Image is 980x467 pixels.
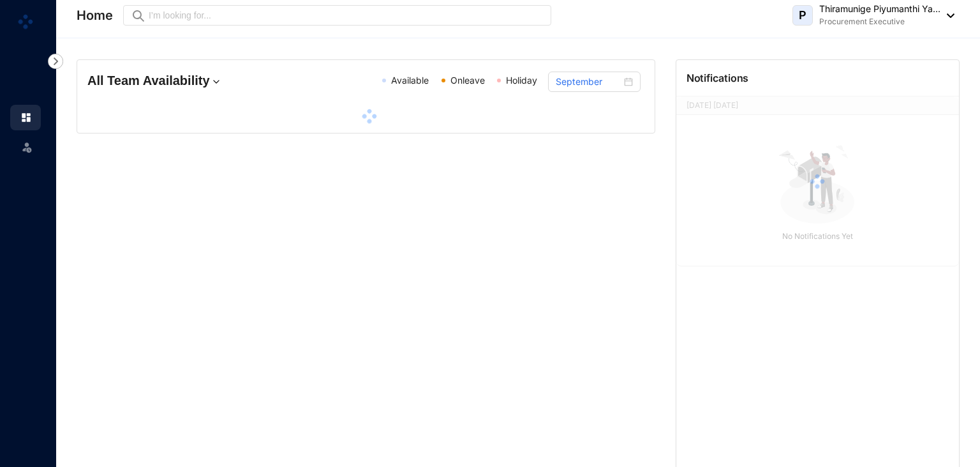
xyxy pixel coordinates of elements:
[20,141,33,153] img: leave-unselected.2934df6273408c3f84d9.svg
[391,75,429,86] span: Available
[77,6,113,24] p: Home
[819,3,940,15] p: Thiramunige Piyumanthi Ya...
[149,8,544,22] input: I’m looking for...
[687,70,749,86] p: Notifications
[819,15,940,28] p: Procurement Executive
[10,105,41,130] li: Home
[48,54,63,69] img: nav-icon-right.af6afadce00d159da59955279c43614e.svg
[87,72,272,89] h4: All Team Availability
[450,75,485,86] span: Onleave
[940,13,954,18] img: dropdown-black.8e83cc76930a90b1a4fdb6d089b7bf3a.svg
[506,75,537,86] span: Holiday
[210,75,223,88] img: dropdown.780994ddfa97fca24b89f58b1de131fa.svg
[799,10,806,21] span: P
[556,75,621,89] input: Select month
[20,112,32,123] img: home.c6720e0a13eba0172344.svg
